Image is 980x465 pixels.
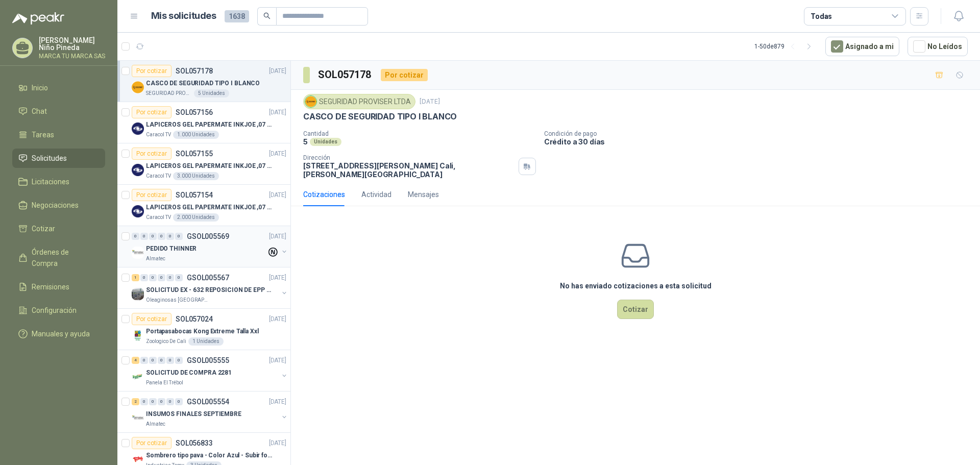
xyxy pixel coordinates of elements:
[132,247,144,259] img: Company Logo
[140,233,148,240] div: 0
[269,232,286,241] p: [DATE]
[149,274,157,281] div: 0
[39,53,105,59] p: MARCA TU MARCA SAS
[408,189,439,200] div: Mensajes
[176,315,213,323] p: SOL057024
[132,412,144,424] img: Company Logo
[132,313,171,325] div: Por cotizar
[146,120,273,130] p: LAPICEROS GEL PAPERMATE INKJOE ,07 1 LOGO 1 TINTA
[132,354,288,387] a: 4 0 0 0 0 0 GSOL005555[DATE] Company LogoSOLICITUD DE COMPRA 2281Panela El Trébol
[175,398,183,405] div: 0
[269,149,286,159] p: [DATE]
[149,233,157,240] div: 0
[12,242,105,273] a: Órdenes de Compra
[176,67,213,75] p: SOL057178
[146,203,273,212] p: LAPICEROS GEL PAPERMATE INKJOE ,07 1 LOGO 1 TINTA
[175,233,183,240] div: 0
[32,106,47,117] span: Chat
[146,213,171,222] p: Caracol TV
[158,357,165,364] div: 0
[132,164,144,176] img: Company Logo
[175,357,183,364] div: 0
[12,172,105,191] a: Licitaciones
[140,357,148,364] div: 0
[149,398,157,405] div: 0
[173,172,219,180] div: 3.000 Unidades
[617,300,654,319] button: Cotizar
[187,357,229,364] p: GSOL005555
[176,191,213,199] p: SOL057154
[132,357,139,364] div: 4
[146,420,165,428] p: Almatec
[269,273,286,283] p: [DATE]
[117,309,290,350] a: Por cotizarSOL057024[DATE] Company LogoPortapasabocas Kong Extreme Talla XxlZoologico De Cali1 Un...
[32,129,54,140] span: Tareas
[158,274,165,281] div: 0
[187,398,229,405] p: GSOL005554
[146,327,259,336] p: Portapasabocas Kong Extreme Talla Xxl
[811,11,832,22] div: Todas
[132,437,171,449] div: Por cotizar
[32,200,79,211] span: Negociaciones
[32,281,69,292] span: Remisiones
[146,255,165,263] p: Almatec
[158,398,165,405] div: 0
[12,149,105,168] a: Solicitudes
[305,96,316,107] img: Company Logo
[166,398,174,405] div: 0
[269,66,286,76] p: [DATE]
[269,314,286,324] p: [DATE]
[166,274,174,281] div: 0
[12,78,105,97] a: Inicio
[12,195,105,215] a: Negociaciones
[146,451,273,460] p: Sombrero tipo pava - Color Azul - Subir foto
[132,274,139,281] div: 1
[310,138,341,146] div: Unidades
[269,190,286,200] p: [DATE]
[146,131,171,139] p: Caracol TV
[12,324,105,344] a: Manuales y ayuda
[140,274,148,281] div: 0
[166,233,174,240] div: 0
[146,172,171,180] p: Caracol TV
[269,108,286,117] p: [DATE]
[544,130,976,137] p: Condición de pago
[263,12,271,19] span: search
[39,37,105,51] p: [PERSON_NAME] Niño Pineda
[303,111,457,122] p: CASCO DE SEGURIDAD TIPO I BLANCO
[132,288,144,300] img: Company Logo
[32,305,77,316] span: Configuración
[303,161,514,179] p: [STREET_ADDRESS][PERSON_NAME] Cali , [PERSON_NAME][GEOGRAPHIC_DATA]
[32,328,90,339] span: Manuales y ayuda
[32,176,69,187] span: Licitaciones
[146,379,183,387] p: Panela El Trébol
[32,223,55,234] span: Cotizar
[146,337,186,346] p: Zoologico De Cali
[132,329,144,341] img: Company Logo
[132,65,171,77] div: Por cotizar
[149,357,157,364] div: 0
[188,337,224,346] div: 1 Unidades
[117,102,290,143] a: Por cotizarSOL057156[DATE] Company LogoLAPICEROS GEL PAPERMATE INKJOE ,07 1 LOGO 1 TINTACaracol T...
[117,143,290,185] a: Por cotizarSOL057155[DATE] Company LogoLAPICEROS GEL PAPERMATE INKJOE ,07 1 LOGO 1 TINTACaracol T...
[12,301,105,320] a: Configuración
[132,371,144,383] img: Company Logo
[173,213,219,222] div: 2.000 Unidades
[381,69,428,81] div: Por cotizar
[166,357,174,364] div: 0
[132,233,139,240] div: 0
[187,233,229,240] p: GSOL005569
[187,274,229,281] p: GSOL005567
[151,9,216,23] h1: Mis solicitudes
[361,189,391,200] div: Actividad
[12,102,105,121] a: Chat
[318,67,373,83] h3: SOL057178
[303,130,536,137] p: Cantidad
[132,189,171,201] div: Por cotizar
[146,409,241,419] p: INSUMOS FINALES SEPTIEMBRE
[269,356,286,365] p: [DATE]
[146,244,197,254] p: PEDIDO THINNER
[132,396,288,428] a: 2 0 0 0 0 0 GSOL005554[DATE] Company LogoINSUMOS FINALES SEPTIEMBREAlmatec
[132,230,288,263] a: 0 0 0 0 0 0 GSOL005569[DATE] Company LogoPEDIDO THINNERAlmatec
[146,368,232,378] p: SOLICITUD DE COMPRA 2281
